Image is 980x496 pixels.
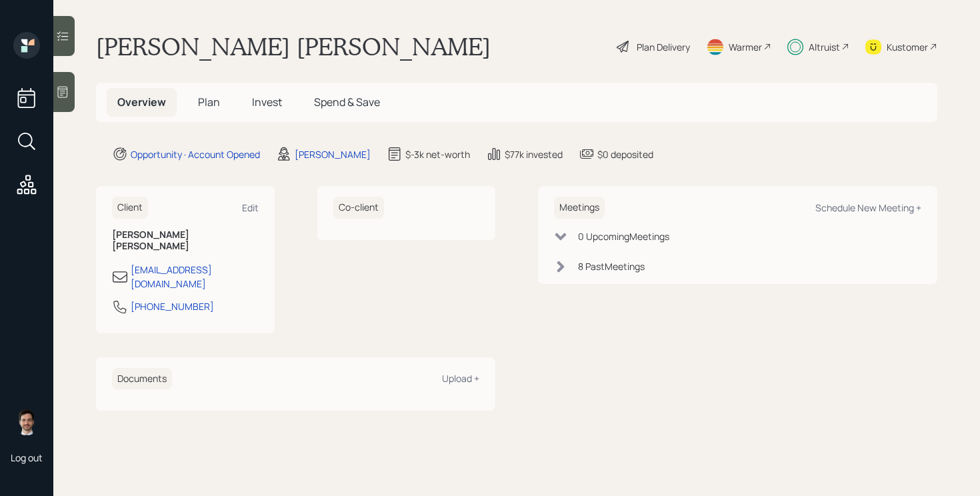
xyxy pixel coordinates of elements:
[131,147,260,161] div: Opportunity · Account Opened
[809,40,840,54] div: Altruist
[442,372,479,385] div: Upload +
[578,229,669,243] div: 0 Upcoming Meeting s
[198,95,220,109] span: Plan
[131,299,214,313] div: [PHONE_NUMBER]
[597,147,653,161] div: $0 deposited
[405,147,470,161] div: $-3k net-worth
[333,197,384,219] h6: Co-client
[815,201,921,214] div: Schedule New Meeting +
[117,95,166,109] span: Overview
[295,147,371,161] div: [PERSON_NAME]
[554,197,605,219] h6: Meetings
[112,197,148,219] h6: Client
[505,147,563,161] div: $77k invested
[131,263,259,291] div: [EMAIL_ADDRESS][DOMAIN_NAME]
[729,40,762,54] div: Warmer
[637,40,690,54] div: Plan Delivery
[96,32,491,61] h1: [PERSON_NAME] [PERSON_NAME]
[112,368,172,390] h6: Documents
[252,95,282,109] span: Invest
[11,451,43,464] div: Log out
[112,229,259,252] h6: [PERSON_NAME] [PERSON_NAME]
[314,95,380,109] span: Spend & Save
[242,201,259,214] div: Edit
[578,259,645,273] div: 8 Past Meeting s
[13,409,40,435] img: jonah-coleman-headshot.png
[887,40,928,54] div: Kustomer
